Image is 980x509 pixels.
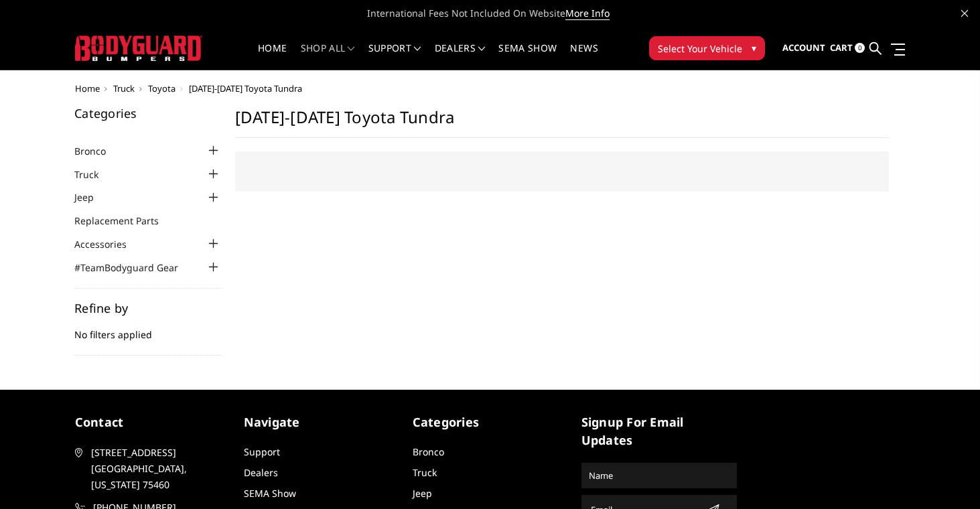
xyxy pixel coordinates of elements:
a: Jeep [413,487,432,500]
span: Select Your Vehicle [658,42,742,56]
a: Truck [113,82,135,94]
a: shop all [301,44,355,70]
a: News [570,44,598,70]
a: Home [75,82,100,94]
div: No filters applied [74,302,222,356]
h5: contact [75,413,230,431]
a: Account [782,30,825,66]
a: Dealers [435,44,486,70]
span: 0 [855,43,865,53]
span: Cart [830,42,853,54]
a: Bronco [74,144,123,158]
button: Select Your Vehicle [649,36,765,60]
span: [DATE]-[DATE] Toyota Tundra [189,82,302,94]
a: Dealers [244,466,278,479]
span: [STREET_ADDRESS] [GEOGRAPHIC_DATA], [US_STATE] 75460 [91,445,228,493]
a: Truck [413,466,437,479]
a: Jeep [74,190,111,204]
img: BODYGUARD BUMPERS [75,35,202,60]
a: Replacement Parts [74,214,176,228]
a: Truck [74,167,115,181]
h5: Refine by [74,302,222,314]
span: Account [782,42,825,54]
span: ▾ [752,41,756,55]
a: Support [244,445,280,458]
a: More Info [565,7,610,20]
a: Accessories [74,237,143,251]
h5: Navigate [244,413,399,431]
a: Bronco [413,445,444,458]
a: SEMA Show [498,44,557,70]
h5: Categories [74,107,222,119]
a: Cart 0 [830,30,865,66]
a: Support [368,44,421,70]
input: Name [583,465,735,486]
a: Toyota [148,82,176,94]
a: #TeamBodyguard Gear [74,261,195,275]
h1: [DATE]-[DATE] Toyota Tundra [235,107,889,138]
h5: signup for email updates [581,413,737,449]
h5: Categories [413,413,568,431]
a: Home [258,44,287,70]
a: SEMA Show [244,487,296,500]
